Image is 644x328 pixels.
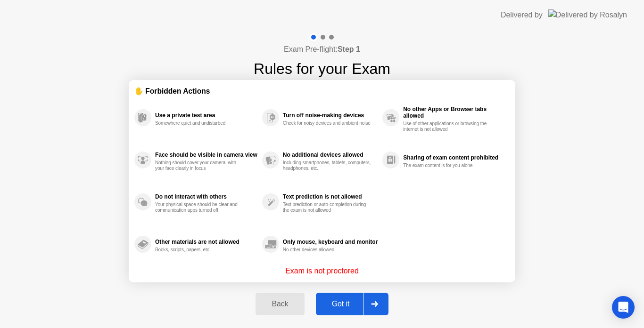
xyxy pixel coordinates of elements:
[155,193,257,200] div: Do not interact with others
[155,120,244,126] div: Somewhere quiet and undisturbed
[403,121,492,132] div: Use of other applications or browsing the internet is not allowed
[283,120,372,126] div: Check for noisy devices and ambient noise
[283,152,378,158] div: No additional devices allowed
[283,193,378,200] div: Text prediction is not allowed
[283,112,378,119] div: Turn off noise-making devices
[283,160,372,171] div: Including smartphones, tablets, computers, headphones, etc.
[548,9,627,20] img: Delivered by Rosalyn
[155,247,244,253] div: Books, scripts, papers, etc
[612,296,635,319] div: Open Intercom Messenger
[403,106,505,119] div: No other Apps or Browser tabs allowed
[155,160,244,171] div: Nothing should cover your camera, with your face clearly in focus
[284,44,360,55] h4: Exam Pre-flight:
[338,45,360,53] b: Step 1
[283,247,372,253] div: No other devices allowed
[134,86,510,96] div: ✋ Forbidden Actions
[316,293,388,315] button: Got it
[319,300,363,308] div: Got it
[155,112,257,119] div: Use a private test area
[258,300,301,308] div: Back
[403,163,492,168] div: The exam content is for you alone
[501,9,543,21] div: Delivered by
[283,239,378,245] div: Only mouse, keyboard and monitor
[403,154,505,161] div: Sharing of exam content prohibited
[256,293,304,315] button: Back
[155,202,244,213] div: Your physical space should be clear and communication apps turned off
[155,239,257,245] div: Other materials are not allowed
[155,152,257,158] div: Face should be visible in camera view
[283,202,372,213] div: Text prediction or auto-completion during the exam is not allowed
[254,57,390,80] h1: Rules for your Exam
[285,265,359,277] p: Exam is not proctored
